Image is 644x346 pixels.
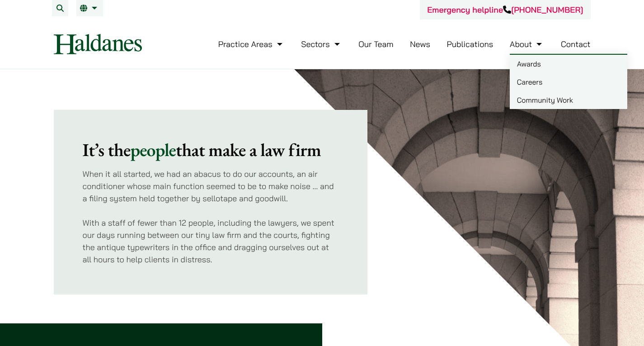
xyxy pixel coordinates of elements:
[510,73,627,91] a: Careers
[447,39,494,49] a: Publications
[83,139,339,161] h2: It’s the that make a law firm
[510,55,627,73] a: Awards
[358,39,393,49] a: Our Team
[510,39,544,49] a: About
[54,34,142,54] img: Logo of Haldanes
[80,5,99,12] a: EN
[301,39,342,49] a: Sectors
[561,39,591,49] a: Contact
[83,217,339,265] p: With a staff of fewer than 12 people, including the lawyers, we spent our days running between ou...
[427,5,583,15] a: Emergency helpline[PHONE_NUMBER]
[410,39,430,49] a: News
[510,91,627,109] a: Community Work
[131,138,176,161] mark: people
[218,39,285,49] a: Practice Areas
[83,168,339,204] p: When it all started, we had an abacus to do our accounts, an air conditioner whose main function ...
